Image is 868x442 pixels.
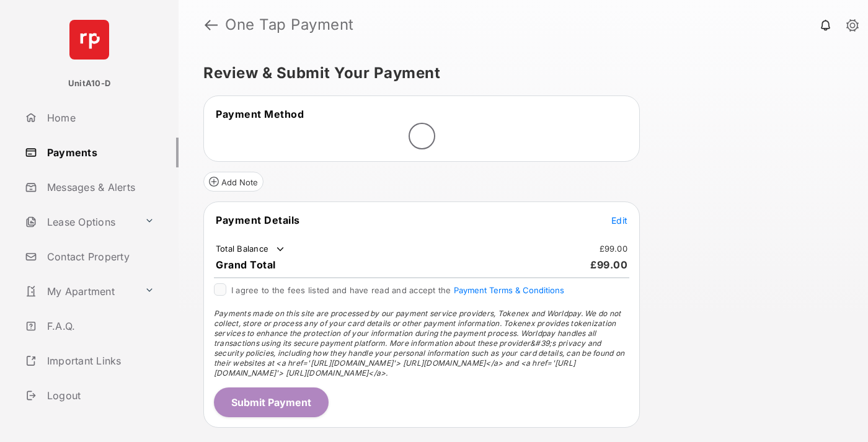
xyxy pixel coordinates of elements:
strong: One Tap Payment [225,17,354,32]
img: svg+xml;base64,PHN2ZyB4bWxucz0iaHR0cDovL3d3dy53My5vcmcvMjAwMC9zdmciIHdpZHRoPSI2NCIgaGVpZ2h0PSI2NC... [69,20,109,60]
a: Logout [20,381,179,410]
span: Payment Details [216,214,300,226]
a: Home [20,103,179,133]
span: £99.00 [590,259,627,271]
span: I agree to the fees listed and have read and accept the [231,285,564,295]
span: Payments made on this site are processed by our payment service providers, Tokenex and Worldpay. ... [214,309,624,378]
a: Lease Options [20,207,139,237]
button: I agree to the fees listed and have read and accept the [454,285,564,295]
a: My Apartment [20,276,139,306]
a: Payments [20,138,179,167]
span: Grand Total [216,259,276,271]
button: Submit Payment [214,387,329,417]
a: Important Links [20,346,159,376]
button: Edit [611,214,627,226]
span: Payment Method [216,108,304,120]
button: Add Note [203,172,263,192]
a: F.A.Q. [20,311,179,341]
a: Messages & Alerts [20,172,179,202]
td: £99.00 [599,243,629,254]
h5: Review & Submit Your Payment [203,66,833,81]
span: Edit [611,215,627,226]
td: Total Balance [215,243,286,255]
a: Contact Property [20,242,179,272]
p: UnitA10-D [68,77,110,90]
